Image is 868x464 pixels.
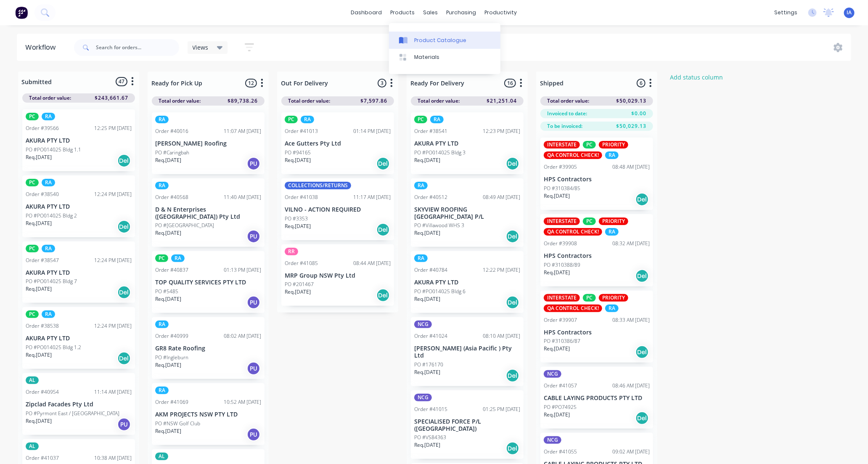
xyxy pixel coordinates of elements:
[22,175,135,237] div: PCRAOrder #3854012:24 PM [DATE]AKURA PTY LTDPO #PO014025 Bldg 2Req.[DATE]Del
[353,194,391,201] div: 11:17 AM [DATE]
[666,72,728,83] button: Add status column
[414,394,432,401] div: NCG
[42,310,55,318] div: RA
[544,411,570,419] p: Req. [DATE]
[376,223,390,236] div: Del
[599,294,628,302] div: PRIORITY
[419,6,442,19] div: sales
[117,154,131,167] div: Del
[414,182,428,189] div: RA
[386,6,419,19] div: products
[414,149,466,156] p: PO #PO014025 Bldg 3
[376,157,390,170] div: Del
[26,285,52,293] p: Req. [DATE]
[26,203,132,210] p: AKURA PTY LTD
[155,321,169,328] div: RA
[414,37,466,44] div: Product Catalogue
[171,255,185,262] div: RA
[26,401,132,408] p: Zipclad Facades Pty Ltd
[247,157,260,170] div: PU
[544,305,602,312] div: QA CONTROL CHECK!
[389,49,500,66] a: Materials
[414,369,440,376] p: Req. [DATE]
[506,157,519,170] div: Del
[42,113,55,120] div: RA
[506,296,519,309] div: Del
[353,260,391,267] div: 08:44 AM [DATE]
[414,116,427,123] div: PC
[506,230,519,243] div: Del
[247,230,260,243] div: PU
[26,245,39,252] div: PC
[544,329,650,336] p: HPS Contractors
[583,141,596,148] div: PC
[155,182,169,189] div: RA
[26,335,132,342] p: AKURA PTY LTD
[483,332,520,340] div: 08:10 AM [DATE]
[155,194,188,201] div: Order #40568
[42,179,55,186] div: RA
[224,127,261,135] div: 11:07 AM [DATE]
[152,112,265,174] div: RAOrder #4001611:07 AM [DATE][PERSON_NAME] RoofingPO #CaringbahReq.[DATE]PU
[544,240,577,247] div: Order #39908
[285,206,391,213] p: VILNO - ACTION REQUIRED
[506,369,519,382] div: Del
[544,151,602,159] div: QA CONTROL CHECK!
[414,345,520,359] p: [PERSON_NAME] (Asia Pacific ) Pty Ltd
[26,220,52,227] p: Req. [DATE]
[411,317,524,386] div: NCGOrder #4102408:10 AM [DATE][PERSON_NAME] (Asia Pacific ) Pty LtdPO #176170Req.[DATE]Del
[26,278,77,285] p: PO #PO014025 Bldg 7
[414,206,520,220] p: SKYVIEW ROOFING [GEOGRAPHIC_DATA] P/L
[285,140,391,147] p: Ace Gutters Pty Ltd
[155,255,168,262] div: PC
[281,178,394,240] div: COLLECTIONS/RETURNSOrder #4103811:17 AM [DATE]VILNO - ACTION REQUIREDPO #3353Req.[DATE]Del
[616,122,646,130] span: $50,029.13
[583,294,596,302] div: PC
[155,453,168,460] div: AL
[155,345,261,352] p: GR8 Rate Roofing
[544,192,570,200] p: Req. [DATE]
[96,39,179,56] input: Search for orders...
[155,116,169,123] div: RA
[247,362,260,375] div: PU
[635,269,649,283] div: Del
[285,215,308,223] p: PO #3353
[155,156,181,164] p: Req. [DATE]
[155,149,189,156] p: PO #Caringbah
[544,176,650,183] p: HPS Contractors
[155,140,261,147] p: [PERSON_NAME] Roofing
[635,411,649,425] div: Del
[544,337,580,345] p: PO #310386/87
[42,245,55,252] div: RA
[631,110,646,117] span: $0.00
[26,146,81,154] p: PO #PO014025 Bldg 1.1
[389,32,500,48] a: Product Catalogue
[155,279,261,286] p: TOP QUALITY SERVICES PTY LTD
[117,352,131,365] div: Del
[224,194,261,201] div: 11:40 AM [DATE]
[285,281,314,288] p: PO #201467
[540,214,653,286] div: INTERSTATEPCPRIORITYQA CONTROL CHECK!RAOrder #3990808:32 AM [DATE]HPS ContractorsPO #310388/89Req...
[599,217,628,225] div: PRIORITY
[544,261,580,269] p: PO #310388/89
[285,116,298,123] div: PC
[155,266,188,274] div: Order #40837
[414,441,440,449] p: Req. [DATE]
[414,332,447,340] div: Order #41024
[483,266,520,274] div: 12:22 PM [DATE]
[411,112,524,174] div: PCRAOrder #3854112:23 PM [DATE]AKURA PTY LTDPO #PO014025 Bldg 3Req.[DATE]Del
[414,156,440,164] p: Req. [DATE]
[26,351,52,359] p: Req. [DATE]
[353,127,391,135] div: 01:14 PM [DATE]
[414,288,466,295] p: PO #PO014025 Bldg 6
[281,244,394,306] div: RROrder #4108508:44 AM [DATE]MRP Group NSW Pty LtdPO #201467Req.[DATE]Del
[414,321,432,328] div: NCG
[544,217,580,225] div: INTERSTATE
[117,418,131,431] div: PU
[285,288,311,296] p: Req. [DATE]
[26,125,59,132] div: Order #39566
[94,388,132,396] div: 11:14 AM [DATE]
[547,97,589,105] span: Total order value:
[26,388,59,396] div: Order #40954
[94,191,132,198] div: 12:24 PM [DATE]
